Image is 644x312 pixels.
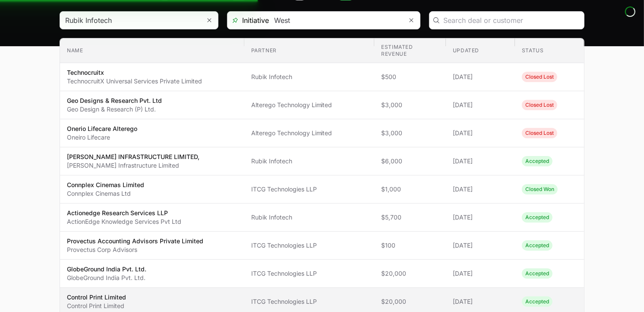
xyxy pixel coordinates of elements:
[381,129,439,137] span: $3,000
[67,217,181,226] p: ActionEdge Knowledge Services Pvt Ltd
[67,153,199,161] p: [PERSON_NAME] INFRASTRUCTURE LIMITED,
[67,274,146,282] p: GlobeGround India Pvt. Ltd.
[381,157,439,166] span: $6,000
[201,12,218,29] button: Remove
[67,105,162,114] p: Geo Design & Research (P) Ltd.
[251,101,368,109] span: Alterego Technology Limited
[403,12,420,29] button: Remove
[67,181,144,189] p: Connplex Cinemas Limited
[453,73,508,81] span: [DATE]
[453,157,508,166] span: [DATE]
[251,297,368,306] span: ITCG Technologies LLP
[227,15,269,25] span: Initiative
[251,269,368,278] span: ITCG Technologies LLP
[515,38,584,63] th: Status
[67,77,202,86] p: TechnocruitX Universal Services Private Limited
[67,161,199,170] p: [PERSON_NAME] Infrastructure Limited
[67,96,162,105] p: Geo Designs & Research Pvt. Ltd
[381,269,439,278] span: $20,000
[381,297,439,306] span: $20,000
[67,265,146,274] p: GlobeGround India Pvt. Ltd.
[67,209,181,217] p: Actionedge Research Services LLP
[251,157,368,166] span: Rubik Infotech
[381,185,439,194] span: $1,000
[374,38,446,63] th: Estimated revenue
[251,129,368,137] span: Alterego Technology Limited
[60,38,244,63] th: Name
[67,237,203,245] p: Provectus Accounting Advisors Private Limited
[269,12,403,29] input: Search initiatives
[67,189,144,198] p: Connplex Cinemas Ltd
[381,241,439,250] span: $100
[453,241,508,250] span: [DATE]
[67,302,126,310] p: Control Print Limited
[67,68,202,77] p: Technocruitx
[60,12,201,29] input: Search partner
[67,133,137,142] p: Oneiro Lifecare
[446,38,515,63] th: Updated
[381,73,439,81] span: $500
[67,293,126,302] p: Control Print Limited
[453,213,508,222] span: [DATE]
[443,15,579,25] input: Search deal or customer
[251,73,368,81] span: Rubik Infotech
[251,241,368,250] span: ITCG Technologies LLP
[67,245,203,254] p: Provectus Corp Advisors
[67,124,137,133] p: Onerio Lifecare Alterego
[381,101,439,109] span: $3,000
[453,297,508,306] span: [DATE]
[453,101,508,109] span: [DATE]
[251,213,368,222] span: Rubik Infotech
[251,185,368,194] span: ITCG Technologies LLP
[244,38,375,63] th: Partner
[453,269,508,278] span: [DATE]
[453,185,508,194] span: [DATE]
[453,129,508,137] span: [DATE]
[381,213,439,222] span: $5,700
